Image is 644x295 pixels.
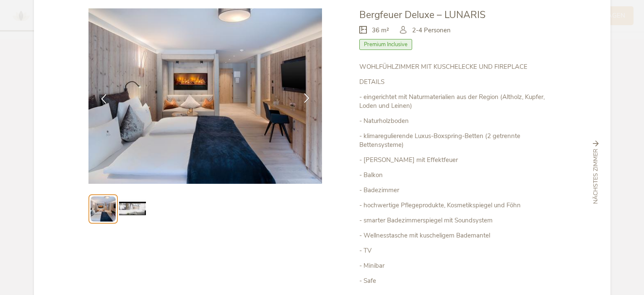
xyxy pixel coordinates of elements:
[91,196,116,222] img: Preview
[359,277,556,285] p: - Safe
[359,261,556,270] p: - Minibar
[88,8,322,184] img: Bergfeuer Deluxe – LUNARIS
[119,196,146,222] img: Preview
[359,186,556,195] p: - Badezimmer
[592,149,600,204] span: nächstes Zimmer
[359,156,556,164] p: - [PERSON_NAME] mit Effektfeuer
[359,132,556,149] p: - klimaregulierende Luxus-Boxspring-Betten (2 getrennte Bettensysteme)
[359,93,556,110] p: - eingerichtet mit Naturmaterialien aus der Region (Altholz, Kupfer, Loden und Leinen)
[359,78,556,86] p: DETAILS
[359,171,556,180] p: - Balkon
[359,63,556,71] p: WOHLFÜHLZIMMER MIT KUSCHELECKE UND FIREPLACE
[359,216,556,225] p: - smarter Badezimmerspiegel mit Soundsystem
[359,231,556,240] p: - Wellnesstasche mit kuscheligem Bademantel
[359,117,556,125] p: - Naturholzboden
[359,246,556,255] p: - TV
[359,201,556,210] p: - hochwertige Pflegeprodukte, Kosmetikspiegel und Föhn
[359,39,412,50] span: Premium Inclusive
